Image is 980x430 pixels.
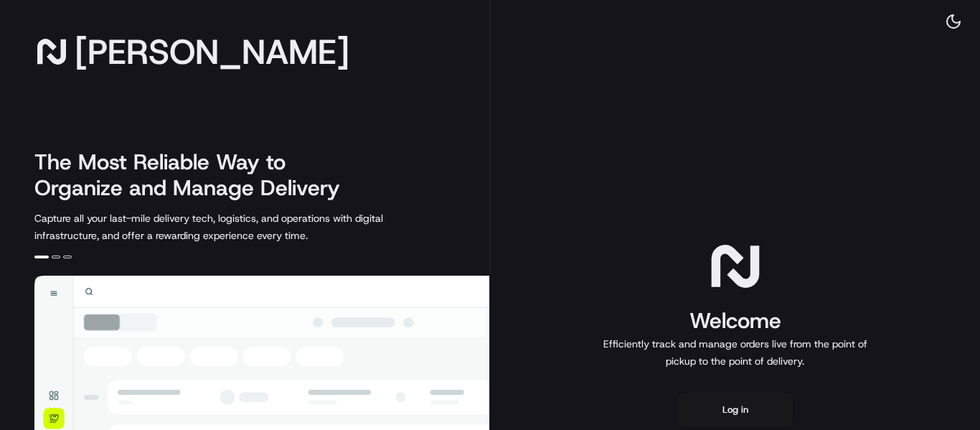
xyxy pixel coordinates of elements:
[598,307,873,335] h1: Welcome
[34,149,356,201] h2: The Most Reliable Way to Organize and Manage Delivery
[678,393,793,427] button: Log in
[75,37,349,66] span: [PERSON_NAME]
[34,210,448,244] p: Capture all your last-mile delivery tech, logistics, and operations with digital infrastructure, ...
[598,335,873,370] p: Efficiently track and manage orders live from the point of pickup to the point of delivery.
